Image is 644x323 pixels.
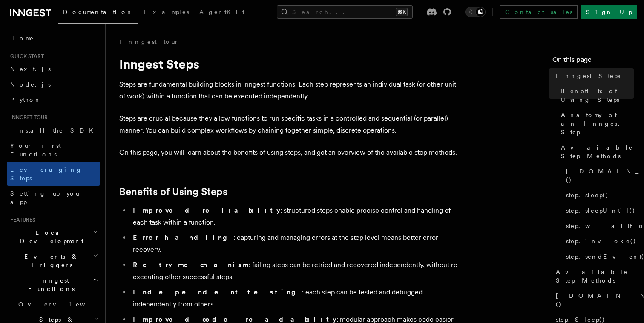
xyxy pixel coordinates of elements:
[7,273,100,297] button: Inngest Functions
[10,96,41,103] span: Python
[7,249,100,273] button: Events & Triggers
[63,9,133,15] span: Documentation
[144,9,189,15] span: Examples
[18,301,106,308] span: Overview
[10,34,34,43] span: Home
[563,203,634,218] a: step.sleepUntil()
[563,218,634,234] a: step.waitForEvent()
[119,78,460,102] p: Steps are fundamental building blocks in Inngest functions. Each step represents an individual ta...
[10,142,61,158] span: Your first Functions
[561,143,634,160] span: Available Step Methods
[7,162,100,186] a: Leveraging Steps
[7,61,100,77] a: Next.js
[133,261,249,269] strong: Retry mechanism
[396,8,408,16] kbd: ⌘K
[58,3,138,24] a: Documentation
[119,56,460,72] h1: Inngest Steps
[133,288,302,296] strong: Independent testing
[552,288,634,312] a: [DOMAIN_NAME]()
[563,249,634,264] a: step.sendEvent()
[561,87,634,104] span: Benefits of Using Steps
[558,107,634,140] a: Anatomy of an Inngest Step
[130,232,460,256] li: : capturing and managing errors at the step level means better error recovery.
[277,5,413,19] button: Search...⌘K
[7,92,100,107] a: Python
[7,225,100,249] button: Local Development
[194,3,250,23] a: AgentKit
[465,7,486,17] button: Toggle dark mode
[7,53,44,60] span: Quick start
[556,72,620,80] span: Inngest Steps
[7,114,48,121] span: Inngest tour
[130,286,460,310] li: : each step can be tested and debugged independently from others.
[563,234,634,249] a: step.invoke()
[119,186,227,198] a: Benefits of Using Steps
[563,187,634,203] a: step.sleep()
[7,186,100,210] a: Setting up your app
[10,66,51,72] span: Next.js
[7,228,93,245] span: Local Development
[10,190,83,205] span: Setting up your app
[566,237,636,245] span: step.invoke()
[552,264,634,288] a: Available Step Methods
[7,138,100,162] a: Your first Functions
[10,166,82,182] span: Leveraging Steps
[566,191,609,199] span: step.sleep()
[119,112,460,136] p: Steps are crucial because they allow functions to run specific tasks in a controlled and sequenti...
[7,276,92,293] span: Inngest Functions
[558,140,634,164] a: Available Step Methods
[7,252,93,269] span: Events & Triggers
[138,3,194,23] a: Examples
[133,234,233,242] strong: Error handling
[552,68,634,84] a: Inngest Steps
[566,206,635,215] span: step.sleepUntil()
[556,268,634,285] span: Available Step Methods
[10,127,98,134] span: Install the SDK
[7,31,100,46] a: Home
[15,297,100,312] a: Overview
[558,84,634,107] a: Benefits of Using Steps
[7,77,100,92] a: Node.js
[119,147,460,159] p: On this page, you will learn about the benefits of using steps, and get an overview of the availa...
[561,111,634,136] span: Anatomy of an Inngest Step
[563,164,634,187] a: [DOMAIN_NAME]()
[581,5,637,19] a: Sign Up
[500,5,578,19] a: Contact sales
[7,123,100,138] a: Install the SDK
[199,9,244,15] span: AgentKit
[130,205,460,228] li: : structured steps enable precise control and handling of each task within a function.
[133,206,280,214] strong: Improved reliability
[10,81,51,88] span: Node.js
[130,259,460,283] li: : failing steps can be retried and recovered independently, without re-executing other successful...
[7,216,35,223] span: Features
[119,37,179,46] a: Inngest tour
[552,55,634,68] h4: On this page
